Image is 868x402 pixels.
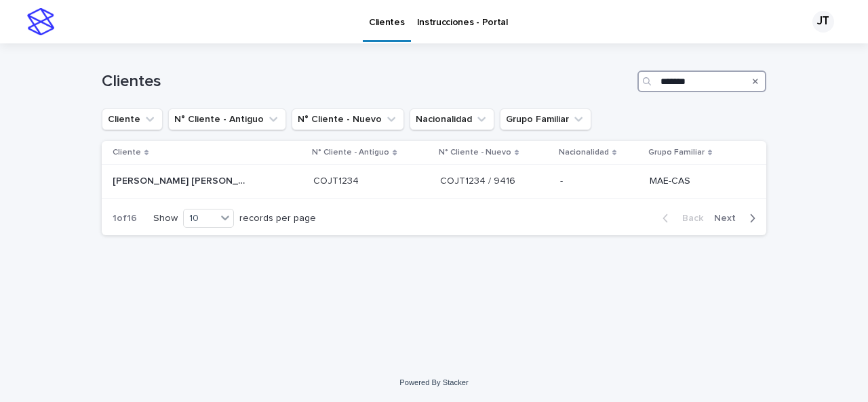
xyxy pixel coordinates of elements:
tr: [PERSON_NAME] [PERSON_NAME][PERSON_NAME] [PERSON_NAME] COJT1234COJT1234 COJT1234 / 9416COJT1234 /... [102,165,766,199]
p: Grupo Familiar [648,145,705,160]
button: Next [709,212,766,224]
p: 1 of 16 [102,202,148,235]
button: Back [652,212,709,224]
input: Search [637,71,766,92]
div: JT [812,11,834,33]
p: Show [153,213,178,224]
p: - [560,176,639,187]
p: DAVID HERNÁN MAESTRE CASTRO [113,173,251,187]
p: COJT1234 [313,173,361,187]
button: N° Cliente - Nuevo [292,108,404,130]
div: 10 [184,212,216,226]
h1: Clientes [102,72,632,92]
button: N° Cliente - Antiguo [168,108,286,130]
p: Cliente [113,145,141,160]
button: Grupo Familiar [500,108,591,130]
p: N° Cliente - Antiguo [312,145,389,160]
button: Nacionalidad [410,108,494,130]
img: stacker-logo-s-only.png [27,8,54,35]
span: Back [674,214,703,223]
p: MAE-CAS [650,176,745,187]
button: Cliente [102,108,163,130]
p: COJT1234 / 9416 [440,173,518,187]
p: Nacionalidad [559,145,609,160]
p: N° Cliente - Nuevo [439,145,511,160]
a: Powered By Stacker [399,378,468,386]
span: Next [714,214,744,223]
p: records per page [239,213,316,224]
